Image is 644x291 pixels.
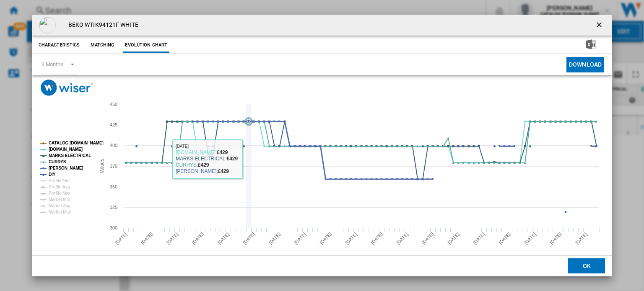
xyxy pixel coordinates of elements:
[49,197,70,202] tspan: Market Min
[110,205,117,210] tspan: 325
[370,232,384,245] tspan: [DATE]
[32,15,612,277] md-dialog: Product popup
[99,159,104,173] tspan: Values
[49,191,71,196] tspan: Profile Max
[592,17,608,33] button: getI18NText('BUTTONS.CLOSE_DIALOG')
[293,232,307,245] tspan: [DATE]
[36,38,82,53] button: Characteristics
[64,21,138,29] h4: BEKO WTIK94121F WHITE
[191,232,205,245] tspan: [DATE]
[140,232,153,245] tspan: [DATE]
[242,232,256,245] tspan: [DATE]
[49,210,71,214] tspan: Market Max
[49,185,70,189] tspan: Profile Avg
[84,38,121,53] button: Matching
[472,232,486,245] tspan: [DATE]
[49,147,83,152] tspan: [DOMAIN_NAME]
[49,203,70,208] tspan: Market Avg
[41,80,93,96] img: logo_wiser_300x94.png
[523,232,537,245] tspan: [DATE]
[267,232,281,245] tspan: [DATE]
[498,232,512,245] tspan: [DATE]
[49,141,104,145] tspan: CATALOG [DOMAIN_NAME]
[165,232,179,245] tspan: [DATE]
[114,232,128,245] tspan: [DATE]
[566,57,604,72] button: Download
[549,232,563,245] tspan: [DATE]
[110,122,117,127] tspan: 425
[344,232,358,245] tspan: [DATE]
[49,160,66,164] tspan: CURRYS
[49,178,70,183] tspan: Profile Min
[421,232,435,245] tspan: [DATE]
[568,259,605,274] button: OK
[216,232,230,245] tspan: [DATE]
[573,38,610,53] button: Download in Excel
[447,232,460,245] tspan: [DATE]
[110,143,117,148] tspan: 400
[39,17,56,33] img: empty.gif
[586,39,596,49] img: excel-24x24.png
[49,153,91,158] tspan: MARKS ELECTRICAL
[42,61,63,67] div: 3 Months
[110,102,117,107] tspan: 450
[395,232,409,245] tspan: [DATE]
[49,166,83,170] tspan: [PERSON_NAME]
[110,225,117,230] tspan: 300
[110,184,117,189] tspan: 350
[110,164,117,169] tspan: 375
[123,38,169,53] button: Evolution chart
[595,21,605,31] ng-md-icon: getI18NText('BUTTONS.CLOSE_DIALOG')
[319,232,332,245] tspan: [DATE]
[49,172,56,177] tspan: DIY
[574,232,588,245] tspan: [DATE]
